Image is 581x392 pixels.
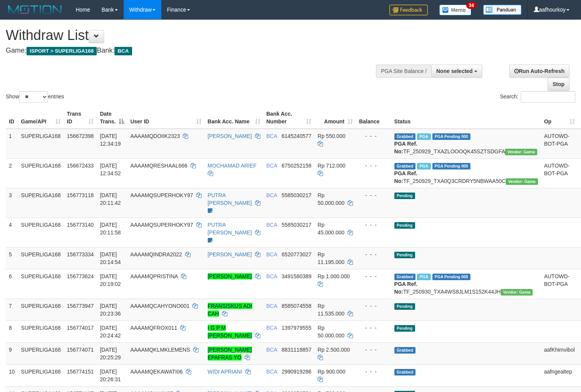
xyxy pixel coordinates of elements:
[208,325,252,339] a: I G P M [PERSON_NAME]
[208,163,257,169] a: MOCHAMAD ARIEF
[431,65,482,78] button: None selected
[394,274,416,280] span: Grabbed
[266,325,277,331] span: BCA
[130,251,182,257] span: AAAAMQINDRA2022
[67,251,94,257] span: 156773334
[432,163,471,169] span: PGA Pending
[266,192,277,198] span: BCA
[359,191,388,199] div: - - -
[266,163,277,169] span: BCA
[318,192,344,206] span: Rp 50.000.000
[318,163,345,169] span: Rp 712.000
[359,324,388,332] div: - - -
[18,364,64,386] td: SUPERLIGA168
[67,163,94,169] span: 156672433
[208,251,252,257] a: [PERSON_NAME]
[394,325,415,332] span: Pending
[541,129,578,159] td: AUTOWD-BOT-PGA
[205,107,263,129] th: Bank Acc. Name: activate to sort column ascending
[394,347,416,354] span: Grabbed
[356,107,391,129] th: Balance
[506,178,538,185] span: Vendor URL: https://trx31.1velocity.biz
[281,347,311,353] span: Copy 8831118857 to clipboard
[26,47,97,55] span: ISPORT > SUPERLIGA168
[466,2,477,9] span: 34
[6,364,18,386] td: 10
[266,369,277,375] span: BCA
[541,342,578,364] td: aafKhimvibol
[266,273,277,279] span: BCA
[208,222,252,236] a: PUTRA [PERSON_NAME]
[18,188,64,218] td: SUPERLIGA168
[208,347,252,360] a: [PERSON_NAME] EPAFRAS YO
[130,325,177,331] span: AAAAMQFROX011
[130,369,182,375] span: AAAAMQEKAWATI06
[6,47,380,55] h4: Game: Bank:
[394,222,415,229] span: Pending
[417,274,430,280] span: Marked by aafsoycanthlai
[266,251,277,257] span: BCA
[318,222,344,236] span: Rp 45.000.000
[67,347,94,353] span: 156774071
[130,133,180,139] span: AAAAMQDOIIK2323
[376,65,431,78] div: PGA Site Balance /
[67,133,94,139] span: 156672398
[130,273,178,279] span: AAAAMQPRISTINA
[100,325,121,339] span: [DATE] 20:24:42
[394,141,417,154] b: PGA Ref. No:
[18,218,64,247] td: SUPERLIGA168
[394,133,416,140] span: Grabbed
[6,158,18,188] td: 2
[114,47,132,55] span: BCA
[318,369,345,375] span: Rp 900.000
[18,269,64,299] td: SUPERLIGA168
[18,299,64,321] td: SUPERLIGA168
[394,163,416,169] span: Grabbed
[266,303,277,309] span: BCA
[6,299,18,321] td: 7
[359,132,388,140] div: - - -
[67,192,94,198] span: 156773118
[208,133,252,139] a: [PERSON_NAME]
[432,133,471,140] span: PGA Pending
[359,346,388,354] div: - - -
[100,163,121,176] span: [DATE] 12:34:52
[359,302,388,310] div: - - -
[67,273,94,279] span: 156773624
[266,222,277,228] span: BCA
[100,251,121,265] span: [DATE] 20:14:54
[97,107,127,129] th: Date Trans.: activate to sort column descending
[6,342,18,364] td: 9
[281,133,311,139] span: Copy 6145240577 to clipboard
[6,247,18,269] td: 5
[394,193,415,199] span: Pending
[100,133,121,147] span: [DATE] 12:34:19
[266,133,277,139] span: BCA
[130,303,189,309] span: AAAAMQCAHYONO001
[541,158,578,188] td: AUTOWD-BOT-PGA
[64,107,97,129] th: Trans ID: activate to sort column ascending
[100,369,121,382] span: [DATE] 20:26:31
[18,247,64,269] td: SUPERLIGA168
[67,325,94,331] span: 156774017
[6,129,18,159] td: 1
[359,251,388,258] div: - - -
[100,222,121,236] span: [DATE] 20:11:58
[208,192,252,206] a: PUTRA [PERSON_NAME]
[394,170,417,184] b: PGA Ref. No:
[6,91,64,103] label: Show entries
[391,158,541,188] td: TF_250929_TXA0Q3CRDRY5NBWAA50C
[394,303,415,310] span: Pending
[130,163,187,169] span: AAAAMQRESHAAL666
[548,78,569,91] a: Stop
[208,273,252,279] a: [PERSON_NAME]
[281,222,311,228] span: Copy 5585030217 to clipboard
[127,107,204,129] th: User ID: activate to sort column ascending
[100,192,121,206] span: [DATE] 20:11:42
[509,65,569,78] a: Run Auto-Refresh
[281,325,311,331] span: Copy 1397979555 to clipboard
[359,272,388,280] div: - - -
[67,369,94,375] span: 156774151
[391,107,541,129] th: Status
[432,274,471,280] span: PGA Pending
